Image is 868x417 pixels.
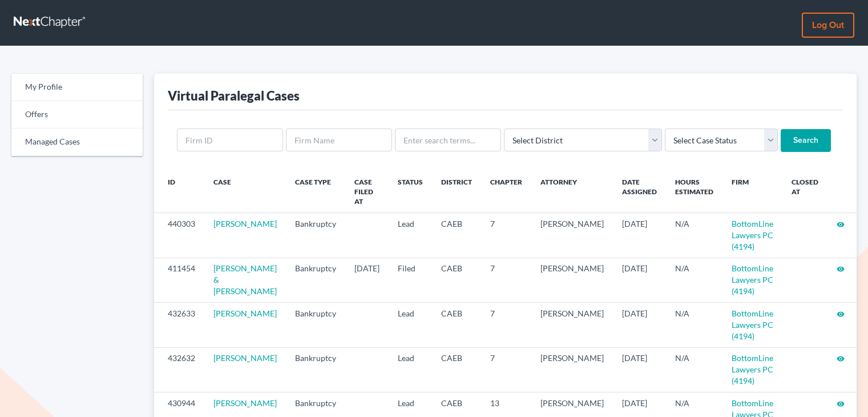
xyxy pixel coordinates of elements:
[154,170,204,213] th: ID
[213,398,277,408] a: [PERSON_NAME]
[154,258,204,302] td: 411454
[732,308,773,341] a: BottomLine Lawyers PC (4194)
[732,263,773,296] a: BottomLine Lawyers PC (4194)
[666,347,722,392] td: N/A
[286,303,345,347] td: Bankruptcy
[837,265,845,273] i: visibility
[213,219,277,228] a: [PERSON_NAME]
[837,398,845,408] a: visibility
[531,170,613,213] th: Attorney
[213,308,277,318] a: [PERSON_NAME]
[154,303,204,347] td: 432633
[286,258,345,302] td: Bankruptcy
[481,303,531,347] td: 7
[837,219,845,228] a: visibility
[613,347,666,392] td: [DATE]
[432,303,481,347] td: CAEB
[286,170,345,213] th: Case Type
[837,353,845,363] a: visibility
[389,303,432,347] td: Lead
[389,213,432,258] td: Lead
[531,303,613,347] td: [PERSON_NAME]
[286,213,345,258] td: Bankruptcy
[531,347,613,392] td: [PERSON_NAME]
[837,400,845,408] i: visibility
[531,258,613,302] td: [PERSON_NAME]
[11,101,143,129] a: Offers
[613,258,666,302] td: [DATE]
[11,129,143,156] a: Managed Cases
[782,170,827,213] th: Closed at
[613,303,666,347] td: [DATE]
[481,170,531,213] th: Chapter
[177,129,283,151] input: Firm ID
[11,74,143,101] a: My Profile
[168,87,300,104] div: Virtual Paralegal Cases
[432,170,481,213] th: District
[666,170,722,213] th: Hours Estimated
[213,353,277,363] a: [PERSON_NAME]
[481,347,531,392] td: 7
[345,170,389,213] th: Case Filed At
[732,219,773,251] a: BottomLine Lawyers PC (4194)
[531,213,613,258] td: [PERSON_NAME]
[213,263,277,296] a: [PERSON_NAME] & [PERSON_NAME]
[345,258,389,302] td: [DATE]
[722,170,782,213] th: Firm
[613,213,666,258] td: [DATE]
[837,310,845,318] i: visibility
[432,258,481,302] td: CAEB
[389,347,432,392] td: Lead
[666,213,722,258] td: N/A
[389,170,432,213] th: Status
[837,355,845,363] i: visibility
[613,170,666,213] th: Date Assigned
[837,220,845,228] i: visibility
[432,347,481,392] td: CAEB
[666,303,722,347] td: N/A
[395,129,501,151] input: Enter search terms...
[781,129,831,152] input: Search
[154,347,204,392] td: 432632
[481,258,531,302] td: 7
[432,213,481,258] td: CAEB
[286,129,392,151] input: Firm Name
[666,258,722,302] td: N/A
[389,258,432,302] td: Filed
[732,353,773,386] a: BottomLine Lawyers PC (4194)
[837,263,845,273] a: visibility
[481,213,531,258] td: 7
[154,213,204,258] td: 440303
[837,308,845,318] a: visibility
[802,13,854,38] a: Log out
[286,347,345,392] td: Bankruptcy
[204,170,286,213] th: Case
